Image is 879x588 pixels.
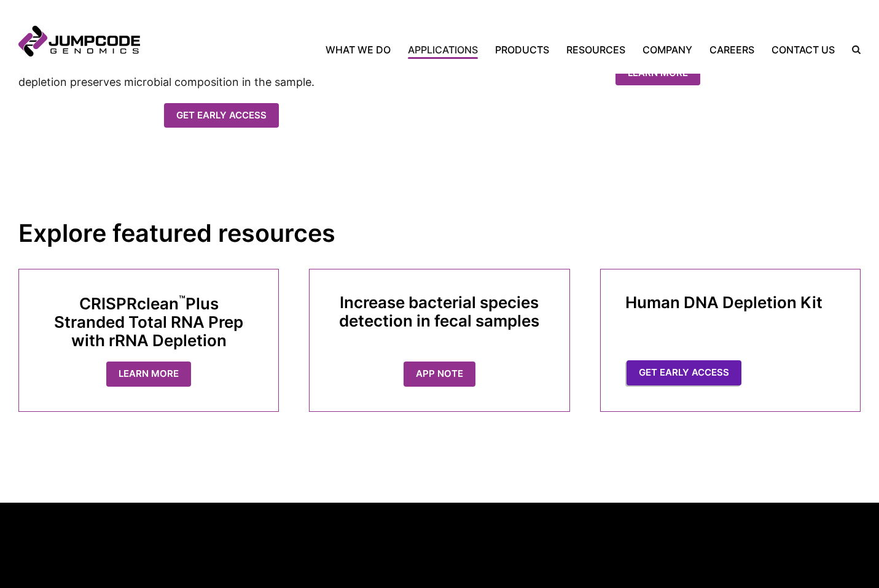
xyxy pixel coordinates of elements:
p: Comparing between untreated and depleted contrived samples, human host depletion preserves microb... [18,58,424,91]
a: Get Early Access [627,360,741,385]
a: What We Do [326,42,399,57]
h3: Human DNA Depletion Kit [625,293,836,312]
a: Careers [701,42,763,57]
a: App Note [404,362,475,387]
label: Search the site. [843,45,861,54]
sup: ™ [179,293,186,306]
h2: Explore featured resources [18,219,861,249]
a: Resources [558,42,634,57]
a: Contact Us [763,42,843,57]
a: Products [486,42,558,57]
nav: Primary Navigation [140,42,843,57]
h3: Increase bacterial species detection in fecal samples [334,293,545,330]
a: Learn More [106,362,191,387]
h3: CRISPRclean Plus Stranded Total RNA Prep with rRNA Depletion [44,293,254,349]
a: Company [634,42,701,57]
a: Applications [399,42,486,57]
a: Get Early Access [164,103,279,128]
